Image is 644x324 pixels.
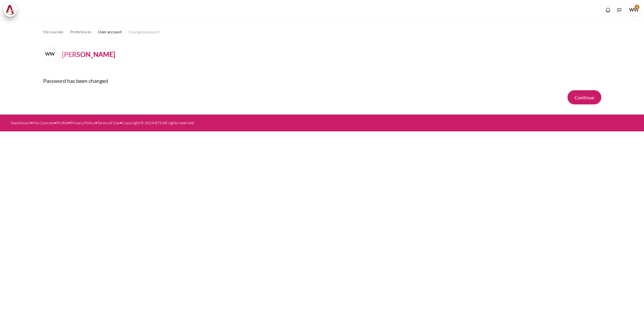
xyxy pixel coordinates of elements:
[43,47,57,61] span: WW
[70,120,95,125] a: Privacy Policy
[627,3,641,17] a: User menu
[614,5,624,15] button: Languages
[3,3,20,17] a: Architeck Architeck
[43,27,601,37] nav: Navigation bar
[568,90,601,104] button: Continue
[122,120,194,125] a: Copyright © 2024 BTS All rights reserved
[128,29,160,35] span: Change password
[11,120,31,125] a: Dashboard
[56,120,68,125] a: Profile
[603,5,613,15] div: Show notification window with no new notifications
[43,71,601,90] div: Password has been changed
[627,3,641,17] span: WW
[62,49,115,59] h4: [PERSON_NAME]
[5,5,15,15] img: Architeck
[97,120,120,125] a: Terms of Use
[33,120,54,125] a: My Courses
[43,29,63,35] span: My courses
[11,120,360,126] div: • • • • •
[70,29,91,35] span: Preferences
[43,47,59,61] a: WW
[70,28,91,36] a: Preferences
[128,28,160,36] a: Change password
[43,28,63,36] a: My courses
[98,29,122,35] span: User account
